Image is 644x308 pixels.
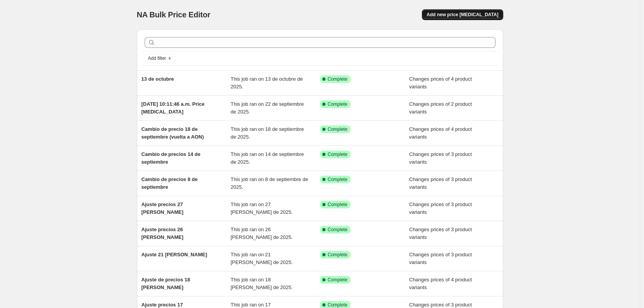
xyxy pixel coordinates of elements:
[328,76,347,82] span: Complete
[231,277,293,290] span: This job ran on 18 [PERSON_NAME] de 2025.
[142,176,198,190] span: Cambio de precios 8 de septiembre
[328,252,347,258] span: Complete
[142,252,207,257] span: Ajuste 21 [PERSON_NAME]
[231,252,293,265] span: This job ran on 21 [PERSON_NAME] de 2025.
[328,302,347,308] span: Complete
[231,76,303,90] span: This job ran on 13 de octubre de 2025.
[409,101,472,115] span: Changes prices of 2 product variants
[231,151,304,165] span: This job ran on 14 de septiembre de 2025.
[422,9,503,20] button: Add new price [MEDICAL_DATA]
[142,151,201,165] span: Cambio de precios 14 de septiembre
[409,227,472,240] span: Changes prices of 3 product variants
[409,126,472,140] span: Changes prices of 4 product variants
[142,101,205,115] span: [DATE] 10:11:46 a.m. Price [MEDICAL_DATA]
[409,201,472,215] span: Changes prices of 3 product variants
[328,227,347,233] span: Complete
[148,55,166,61] span: Add filter
[142,126,204,140] span: Cambio de precio 18 de septiembre (vuelta a AON)
[409,252,472,265] span: Changes prices of 3 product variants
[328,176,347,183] span: Complete
[409,76,472,90] span: Changes prices of 4 product variants
[409,151,472,165] span: Changes prices of 3 product variants
[142,227,184,240] span: Ajuste precios 26 [PERSON_NAME]
[427,12,498,18] span: Add new price [MEDICAL_DATA]
[328,101,347,107] span: Complete
[231,101,304,115] span: This job ran on 22 de septiembre de 2025.
[328,201,347,208] span: Complete
[137,10,211,19] span: NA Bulk Price Editor
[231,126,304,140] span: This job ran on 18 de septiembre de 2025.
[142,201,184,215] span: Ajuste precios 27 [PERSON_NAME]
[231,201,293,215] span: This job ran on 27 [PERSON_NAME] de 2025.
[231,227,293,240] span: This job ran on 26 [PERSON_NAME] de 2025.
[328,277,347,283] span: Complete
[142,76,174,82] span: 13 de octubre
[328,126,347,132] span: Complete
[231,176,308,190] span: This job ran on 8 de septiembre de 2025.
[409,176,472,190] span: Changes prices of 3 product variants
[142,277,190,290] span: Ajuste de precios 18 [PERSON_NAME]
[409,277,472,290] span: Changes prices of 4 product variants
[145,54,175,63] button: Add filter
[328,151,347,157] span: Complete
